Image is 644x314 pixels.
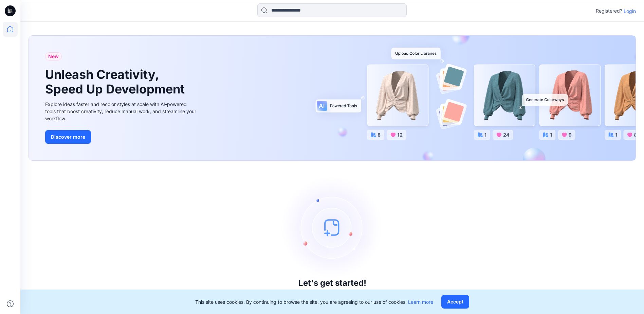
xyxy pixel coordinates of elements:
p: Login [624,7,636,15]
div: Explore ideas faster and recolor styles at scale with AI-powered tools that boost creativity, red... [45,101,198,122]
h3: Let's get started! [298,278,366,288]
button: Accept [441,295,469,309]
p: This site uses cookies. By continuing to browse the site, you are agreeing to our use of cookies. [195,298,433,306]
p: Registered? [596,7,622,15]
img: empty-state-image.svg [281,176,383,278]
a: Learn more [408,299,433,305]
span: New [48,52,59,60]
h1: Unleash Creativity, Speed Up Development [45,67,188,97]
a: Discover more [45,130,198,144]
button: Discover more [45,130,91,144]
